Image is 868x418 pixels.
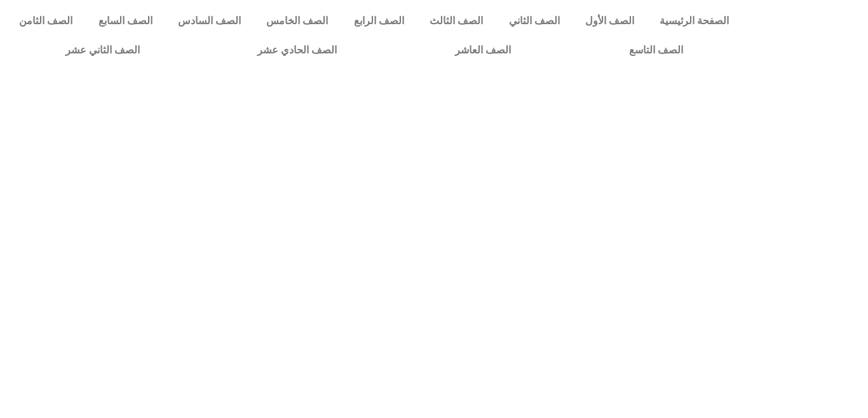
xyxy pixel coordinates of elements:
a: الصف الرابع [341,6,417,36]
a: الصف العاشر [396,36,570,65]
a: الصف الخامس [254,6,341,36]
a: الصف الثالث [417,6,496,36]
a: الصف الأول [573,6,647,36]
a: الصف التاسع [570,36,742,65]
a: الصف الحادي عشر [199,36,397,65]
a: الصف السابع [85,6,165,36]
a: الصفحة الرئيسية [647,6,742,36]
a: الصف الثاني عشر [6,36,199,65]
a: الصف السادس [165,6,254,36]
a: الصف الثامن [6,6,85,36]
a: الصف الثاني [496,6,572,36]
